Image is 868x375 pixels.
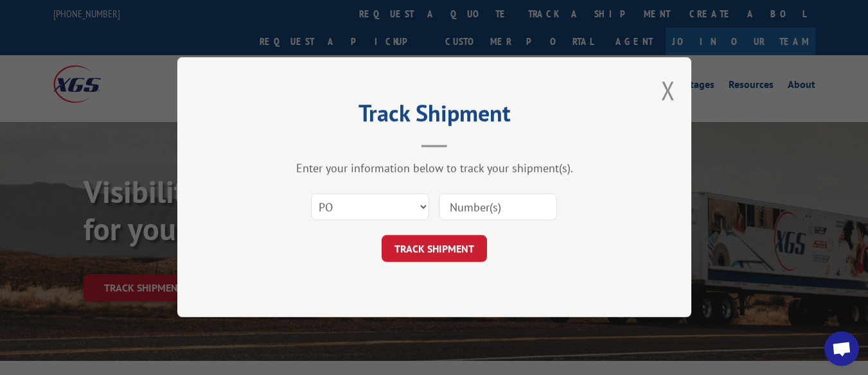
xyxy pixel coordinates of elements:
[242,104,627,128] h2: Track Shipment
[824,331,859,366] div: Open chat
[661,73,675,107] button: Close modal
[439,194,557,221] input: Number(s)
[382,236,487,263] button: TRACK SHIPMENT
[242,161,627,176] div: Enter your information below to track your shipment(s).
